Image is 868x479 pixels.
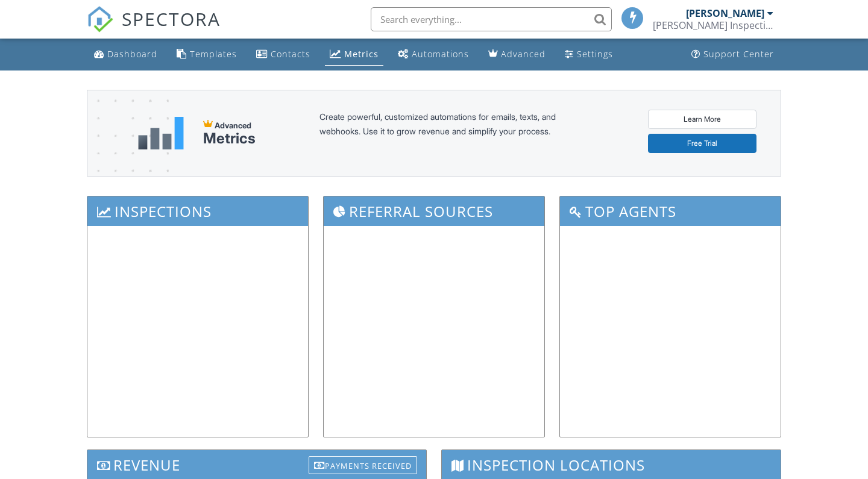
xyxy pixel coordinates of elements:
[87,16,221,42] a: SPECTORA
[577,48,613,60] div: Settings
[412,48,469,60] div: Automations
[87,6,113,33] img: The Best Home Inspection Software - Spectora
[393,43,474,66] a: Automations (Basic)
[371,7,612,31] input: Search everything...
[483,43,550,66] a: Advanced
[172,43,242,66] a: Templates
[89,43,162,66] a: Dashboard
[686,7,764,19] div: [PERSON_NAME]
[703,48,774,60] div: Support Center
[87,196,308,226] h3: Inspections
[122,6,221,31] span: SPECTORA
[324,196,544,226] h3: Referral Sources
[138,117,184,149] img: metrics-aadfce2e17a16c02574e7fc40e4d6b8174baaf19895a402c862ea781aae8ef5b.svg
[190,48,237,60] div: Templates
[203,130,256,147] div: Metrics
[648,110,756,129] a: Learn More
[344,48,379,60] div: Metrics
[251,43,315,66] a: Contacts
[501,48,546,60] div: Advanced
[653,19,773,31] div: Samson Inspections
[560,43,618,66] a: Settings
[325,43,383,66] a: Metrics
[309,456,417,474] div: Payments Received
[107,48,157,60] div: Dashboard
[87,90,169,224] img: advanced-banner-bg-f6ff0eecfa0ee76150a1dea9fec4b49f333892f74bc19f1b897a312d7a1b2ff3.png
[319,110,585,157] div: Create powerful, customized automations for emails, texts, and webhooks. Use it to grow revenue a...
[648,134,756,153] a: Free Trial
[560,196,781,226] h3: Top Agents
[271,48,310,60] div: Contacts
[309,453,417,473] a: Payments Received
[215,121,251,130] span: Advanced
[687,43,779,66] a: Support Center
